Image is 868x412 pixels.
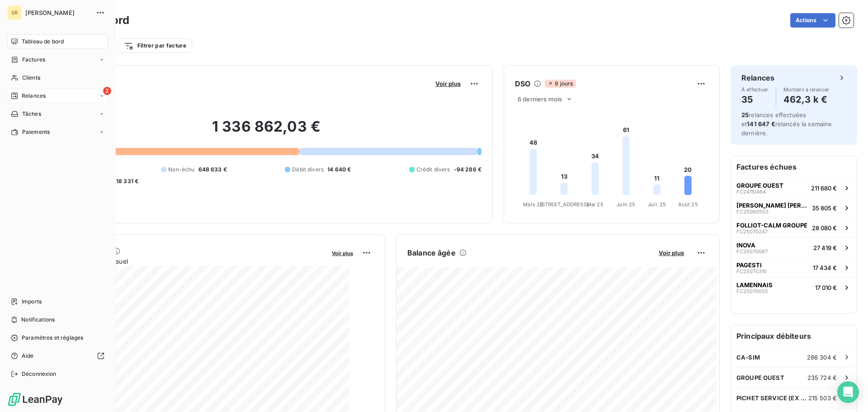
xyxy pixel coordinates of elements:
span: FC25070247 [736,229,768,234]
tspan: Mars 25 [523,201,543,208]
span: FC24110464 [736,189,766,194]
span: LAMENNAIS [736,281,773,289]
span: Tableau de bord [22,38,64,46]
button: FOLLIOT-CALM GROUPEFC2507024728 080 € [731,218,857,237]
a: Aide [7,349,108,363]
span: 141 647 € [747,120,775,128]
button: Voir plus [433,80,463,88]
span: FOLLIOT-CALM GROUPE [736,222,807,229]
span: Voir plus [332,250,353,256]
span: 25 [741,111,749,118]
h4: 35 [741,92,769,107]
button: [PERSON_NAME] [PERSON_NAME]-MSGFC2506050335 805 € [731,198,857,218]
img: Logo LeanPay [7,392,63,407]
span: 211 680 € [811,185,837,192]
span: FC25060503 [736,209,769,214]
div: SR [7,5,22,20]
span: 17 010 € [815,284,837,291]
span: CA-SIM [736,354,760,361]
a: Paramètres et réglages [7,331,108,345]
span: Chiffre d'affaires mensuel [51,256,325,266]
span: Relances [22,92,46,100]
a: Factures [7,52,108,67]
span: GROUPE OUEST [736,374,784,381]
span: Voir plus [435,80,461,87]
span: 2 [103,87,111,95]
div: Open Intercom Messenger [837,381,859,403]
span: INOVA [736,242,755,249]
button: Filtrer par facture [118,38,192,53]
span: FC25070087 [736,249,768,254]
span: Voir plus [659,249,684,256]
span: 35 805 € [812,204,837,212]
h6: DSO [515,78,530,89]
span: Imports [22,298,42,306]
span: PICHET SERVICE (EX GESTIA) [736,394,808,402]
h4: 462,3 k € [783,92,830,107]
span: 17 434 € [813,264,837,271]
span: Non-échu [168,166,194,174]
span: Débit divers [292,166,324,174]
span: Crédit divers [416,166,450,174]
span: 286 304 € [807,354,837,361]
button: Voir plus [329,249,356,257]
span: Tâches [22,110,41,118]
span: PAGESTI [736,261,762,269]
button: GROUPE OUESTFC24110464211 680 € [731,178,857,198]
span: 28 080 € [812,224,837,232]
span: 6 derniers mois [518,95,562,103]
a: Tableau de bord [7,34,108,49]
span: 648 633 € [198,166,227,174]
button: Actions [790,13,835,28]
a: Imports [7,294,108,309]
a: Clients [7,71,108,85]
h2: 1 336 862,03 € [51,118,481,145]
span: -18 331 € [113,177,138,185]
span: Notifications [21,316,55,324]
tspan: Mai 25 [587,201,604,208]
button: Voir plus [656,249,687,257]
tspan: Août 25 [678,201,698,208]
span: [PERSON_NAME] [25,9,90,16]
span: [PERSON_NAME] [PERSON_NAME]-MSG [736,202,808,209]
span: Aide [22,352,34,360]
a: Paiements [7,125,108,139]
span: 14 640 € [327,166,351,174]
span: Déconnexion [22,370,57,378]
span: 27 419 € [813,244,837,251]
h6: Principaux débiteurs [731,325,857,347]
span: Factures [22,56,45,64]
h6: Relances [741,72,774,83]
span: Paiements [22,128,50,136]
span: À effectuer [741,87,769,92]
span: Clients [22,74,40,82]
span: GROUPE OUEST [736,182,783,189]
button: INOVAFC2507008727 419 € [731,237,857,257]
a: Tâches [7,107,108,121]
span: Paramètres et réglages [22,334,83,342]
span: -94 286 € [454,166,481,174]
tspan: [STREET_ADDRESS] [540,201,589,208]
span: 9 jours [545,80,576,88]
span: Montant à relancer [783,87,830,92]
h6: Balance âgée [407,247,456,258]
button: PAGESTIFC2507031017 434 € [731,257,857,277]
span: relances effectuées et relancés la semaine dernière. [741,111,832,137]
tspan: Juin 25 [617,201,635,208]
tspan: Juil. 25 [648,201,666,208]
button: LAMENNAISFC2507005517 010 € [731,277,857,297]
span: FC25070310 [736,269,767,274]
span: 215 503 € [808,394,837,402]
span: 235 724 € [807,374,837,381]
span: FC25070055 [736,289,768,294]
a: 2Relances [7,89,108,103]
h6: Factures échues [731,156,857,178]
